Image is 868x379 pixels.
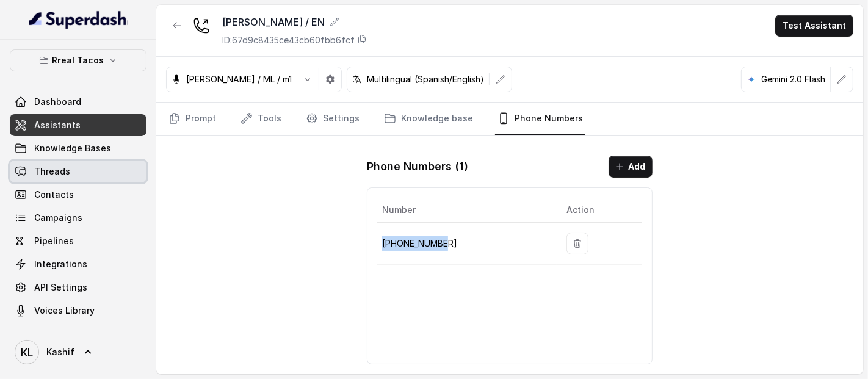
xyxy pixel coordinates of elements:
[10,49,146,71] button: Rreal Tacos
[34,165,70,178] span: Threads
[10,335,146,369] a: Kashif
[10,253,146,275] a: Integrations
[34,235,74,247] span: Pipelines
[10,91,146,113] a: Dashboard
[186,73,292,85] p: [PERSON_NAME] / ML / m1
[303,103,362,135] a: Settings
[34,258,87,270] span: Integrations
[166,103,219,135] a: Prompt
[46,346,74,358] span: Kashif
[775,15,853,37] button: Test Assistant
[34,212,82,224] span: Campaigns
[222,34,355,46] p: ID: 67d9c8435ce43cb60fbb6fcf
[52,53,104,68] p: Rreal Tacos
[10,161,146,182] a: Threads
[10,276,146,298] a: API Settings
[34,305,95,317] span: Voices Library
[238,103,284,135] a: Tools
[382,103,476,135] a: Knowledge base
[10,300,146,322] a: Voices Library
[10,114,146,136] a: Assistants
[10,207,146,229] a: Campaigns
[557,198,642,223] th: Action
[367,73,484,85] p: Multilingual (Spanish/English)
[21,346,33,359] text: KL
[495,103,585,135] a: Phone Numbers
[10,230,146,252] a: Pipelines
[761,73,825,85] p: Gemini 2.0 Flash
[747,74,756,84] svg: google logo
[10,137,146,159] a: Knowledge Bases
[34,142,111,154] span: Knowledge Bases
[29,10,128,29] img: light.svg
[382,236,547,251] p: [PHONE_NUMBER]
[34,189,74,201] span: Contacts
[609,156,653,178] button: Add
[10,184,146,206] a: Contacts
[367,157,468,176] h1: Phone Numbers ( 1 )
[34,281,87,294] span: API Settings
[377,198,557,223] th: Number
[166,103,853,135] nav: Tabs
[34,119,81,131] span: Assistants
[34,96,81,108] span: Dashboard
[222,15,367,29] div: [PERSON_NAME] / EN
